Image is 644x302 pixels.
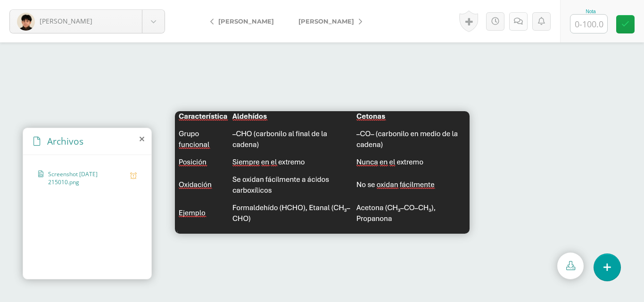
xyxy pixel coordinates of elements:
a: [PERSON_NAME] [286,10,370,33]
span: [PERSON_NAME] [218,17,274,25]
span: Archivos [47,135,83,147]
input: 0-100.0 [570,15,607,33]
span: [PERSON_NAME] [298,17,354,25]
span: [PERSON_NAME] [40,16,92,25]
a: [PERSON_NAME] [203,10,286,33]
img: 22e51baf6d0239e2d6b7c194f4a213e0.png [17,13,35,31]
i: close [140,135,144,143]
span: Screenshot [DATE] 215010.png [48,170,125,186]
div: Nota [570,9,611,14]
a: [PERSON_NAME] [10,10,165,33]
img: https://edoofiles.nyc3.digitaloceanspaces.com/elvalle/activity_submission/ed48ab10-0835-4cf7-bfad... [175,111,470,234]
